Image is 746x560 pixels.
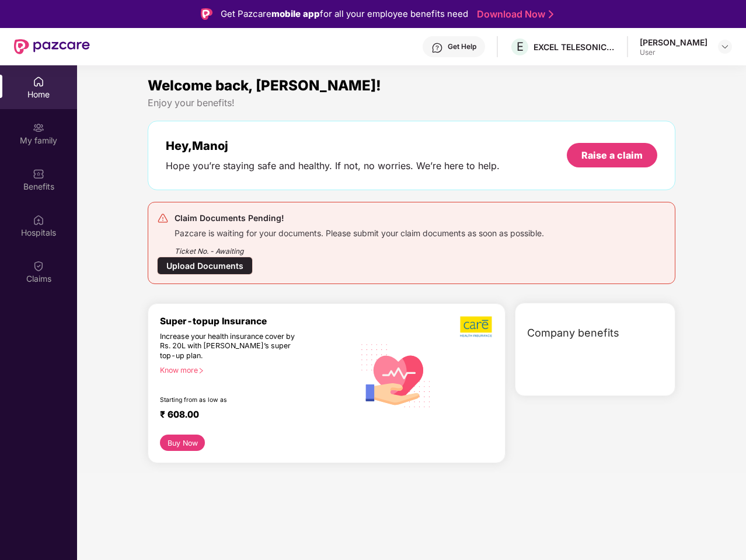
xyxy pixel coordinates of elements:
div: Starting from as low as [160,396,305,404]
div: Claim Documents Pending! [175,211,544,225]
span: Welcome back, [PERSON_NAME]! [148,77,381,94]
div: User [640,48,707,57]
div: [PERSON_NAME] [640,37,707,48]
div: Pazcare is waiting for your documents. Please submit your claim documents as soon as possible. [175,225,544,239]
div: Hope you’re staying safe and healthy. If not, no worries. We’re here to help. [166,160,500,172]
div: EXCEL TELESONIC INDIA PRIVATE LIMITED [534,41,615,52]
div: Get Pazcare for all your employee benefits need [221,7,468,21]
img: b5dec4f62d2307b9de63beb79f102df3.png [460,316,493,338]
img: svg+xml;base64,PHN2ZyBpZD0iRHJvcGRvd24tMzJ4MzIiIHhtbG5zPSJodHRwOi8vd3d3LnczLm9yZy8yMDAwL3N2ZyIgd2... [720,42,730,51]
div: Know more [160,366,347,374]
button: Buy Now [160,435,205,451]
span: right [198,367,204,374]
img: Logo [201,8,212,20]
img: svg+xml;base64,PHN2ZyB4bWxucz0iaHR0cDovL3d3dy53My5vcmcvMjAwMC9zdmciIHhtbG5zOnhsaW5rPSJodHRwOi8vd3... [354,332,438,417]
span: Company benefits [527,325,619,341]
img: svg+xml;base64,PHN2ZyB3aWR0aD0iMjAiIGhlaWdodD0iMjAiIHZpZXdCb3g9IjAgMCAyMCAyMCIgZmlsbD0ibm9uZSIgeG... [33,122,44,134]
img: svg+xml;base64,PHN2ZyBpZD0iSG9zcGl0YWxzIiB4bWxucz0iaHR0cDovL3d3dy53My5vcmcvMjAwMC9zdmciIHdpZHRoPS... [33,214,44,226]
img: New Pazcare Logo [14,39,90,54]
div: Hey, Manoj [166,139,500,153]
img: Stroke [549,8,553,20]
img: svg+xml;base64,PHN2ZyB4bWxucz0iaHR0cDovL3d3dy53My5vcmcvMjAwMC9zdmciIHdpZHRoPSIyNCIgaGVpZ2h0PSIyNC... [157,212,169,224]
div: Upload Documents [157,257,253,275]
img: svg+xml;base64,PHN2ZyBpZD0iSG9tZSIgeG1sbnM9Imh0dHA6Ly93d3cudzMub3JnLzIwMDAvc3ZnIiB3aWR0aD0iMjAiIG... [33,76,44,87]
div: Super-topup Insurance [160,316,354,327]
a: Download Now [477,8,550,20]
div: Get Help [448,42,476,51]
div: ₹ 608.00 [160,409,343,423]
img: svg+xml;base64,PHN2ZyBpZD0iQ2xhaW0iIHhtbG5zPSJodHRwOi8vd3d3LnczLm9yZy8yMDAwL3N2ZyIgd2lkdGg9IjIwIi... [33,260,44,272]
img: svg+xml;base64,PHN2ZyBpZD0iSGVscC0zMngzMiIgeG1sbnM9Imh0dHA6Ly93d3cudzMub3JnLzIwMDAvc3ZnIiB3aWR0aD... [431,42,443,54]
div: Raise a claim [581,149,643,162]
strong: mobile app [271,8,320,19]
div: Enjoy your benefits! [148,97,675,109]
span: E [517,40,524,54]
div: Ticket No. - Awaiting [175,239,544,257]
div: Increase your health insurance cover by Rs. 20L with [PERSON_NAME]’s super top-up plan. [160,332,304,361]
img: svg+xml;base64,PHN2ZyBpZD0iQmVuZWZpdHMiIHhtbG5zPSJodHRwOi8vd3d3LnczLm9yZy8yMDAwL3N2ZyIgd2lkdGg9Ij... [33,168,44,180]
